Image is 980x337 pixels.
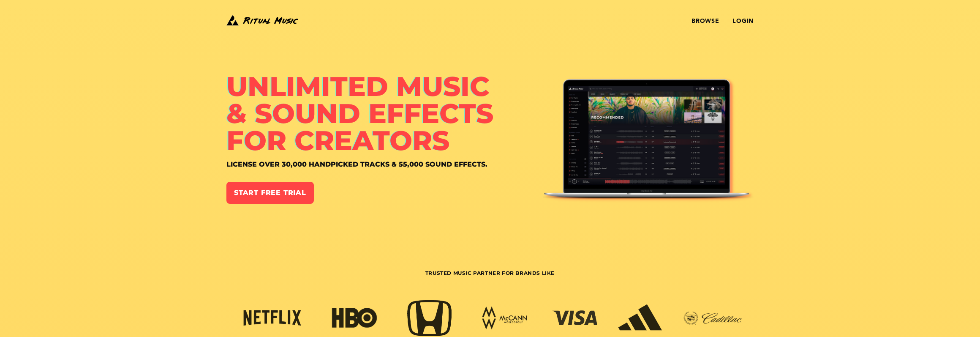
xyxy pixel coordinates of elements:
[691,18,719,25] a: Browse
[226,182,314,204] a: Start Free Trial
[226,270,754,296] h3: Trusted Music Partner for Brands Like
[327,306,381,330] img: hbo
[478,306,532,331] img: mccann
[543,77,754,206] img: Ritual Music
[679,309,746,328] img: cadillac
[226,161,543,168] h4: License over 30,000 handpicked tracks & 55,000 sound effects.
[226,73,543,154] h1: Unlimited Music & Sound Effects for Creators
[613,303,667,334] img: adidas
[239,307,306,329] img: netflix
[732,18,754,25] a: Login
[226,14,298,27] img: Ritual Music
[548,308,602,328] img: visa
